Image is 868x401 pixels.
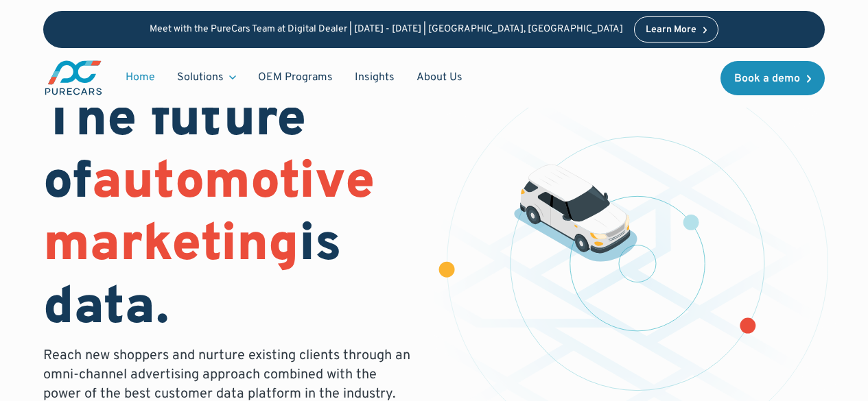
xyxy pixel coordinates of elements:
[150,24,623,36] p: Meet with the PureCars Team at Digital Dealer | [DATE] - [DATE] | [GEOGRAPHIC_DATA], [GEOGRAPHIC_...
[43,90,417,341] h1: The future of is data.
[177,70,224,85] div: Solutions
[43,59,104,97] a: main
[247,64,344,90] a: OEM Programs
[646,25,696,35] div: Learn More
[634,16,719,42] a: Learn More
[344,64,406,90] a: Insights
[720,61,825,95] a: Book a demo
[115,64,166,90] a: Home
[43,59,104,97] img: purecars logo
[43,151,375,279] span: automotive marketing
[514,165,637,262] img: illustration of a vehicle
[734,73,800,84] div: Book a demo
[406,64,473,90] a: About Us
